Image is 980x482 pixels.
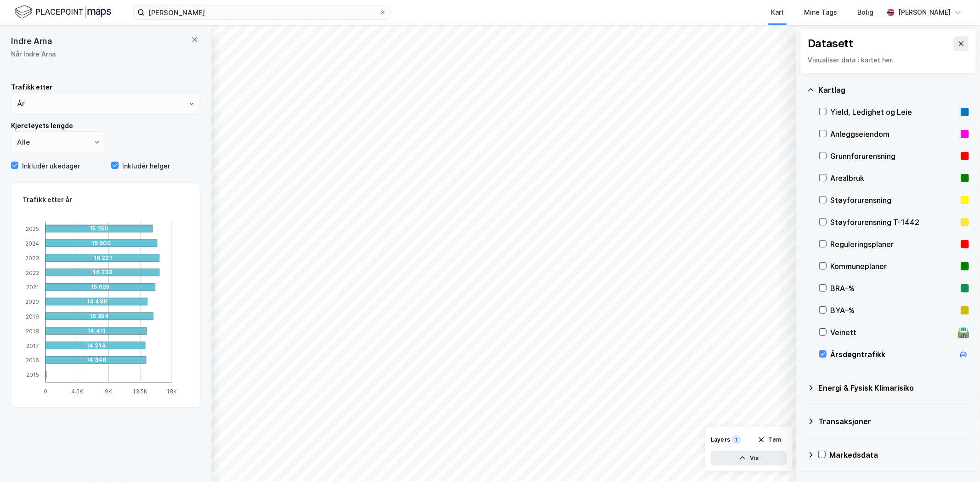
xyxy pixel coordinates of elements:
[11,36,56,47] span: Indre Arna
[732,435,741,444] div: 1
[25,240,39,247] tspan: 2024
[26,357,39,364] tspan: 2016
[771,7,784,18] div: Kart
[11,93,200,114] input: ClearOpen
[90,225,197,232] div: 15 250
[957,326,970,338] div: 🛣️
[91,283,201,291] div: 15 635
[818,416,969,427] div: Transaksjoner
[44,388,47,395] tspan: 0
[26,269,39,276] tspan: 2022
[25,298,39,305] tspan: 2020
[830,349,954,360] div: Årsdøgntrafikk
[830,217,957,228] div: Støyforurensning T-1442
[90,313,198,320] div: 15 354
[92,239,204,247] div: 15 900
[818,382,969,393] div: Energi & Fysisk Klimarisiko
[93,139,101,146] button: Open
[87,298,188,305] div: 14 498
[145,6,379,19] input: Søk på adresse, matrikkel, gårdeiere, leietakere eller personer
[26,328,39,335] tspan: 2018
[857,7,873,18] div: Bolig
[898,7,951,18] div: [PERSON_NAME]
[830,129,957,140] div: Anleggseiendom
[71,388,83,395] tspan: 4.5K
[23,194,72,205] div: Trafikk etter år
[11,49,193,60] div: Når Indre Arna
[752,432,787,447] button: Tøm
[830,305,957,316] div: BYA–%
[26,371,39,378] tspan: 2015
[711,436,730,443] div: Layers
[934,438,980,482] iframe: Chat Widget
[829,449,969,460] div: Markedsdata
[87,327,188,334] div: 14 411
[26,313,39,320] tspan: 2019
[11,82,200,93] div: Trafikk etter
[830,261,957,272] div: Kommuneplaner
[11,120,106,131] div: Kjøretøyets lengde
[94,254,208,261] div: 16 221
[830,327,954,338] div: Veinett
[26,284,39,291] tspan: 2021
[86,356,187,364] div: 14 340
[808,36,853,51] div: Datasett
[711,451,787,465] button: Vis
[808,55,969,66] div: Visualiser data i kartet her.
[22,161,80,172] div: Inkludér ukedager
[804,7,837,18] div: Mine Tags
[105,388,113,395] tspan: 9K
[818,84,969,95] div: Kartlag
[11,132,105,153] input: ClearOpen
[122,161,170,172] div: Inkludér helger
[25,254,39,261] tspan: 2023
[830,283,957,294] div: BRA–%
[167,388,177,395] tspan: 18K
[86,342,186,349] div: 14 214
[93,269,207,276] div: 16 233
[26,225,39,232] tspan: 2025
[188,100,195,107] button: Open
[830,239,957,250] div: Reguleringsplaner
[830,173,957,184] div: Arealbruk
[830,151,957,162] div: Grunnforurensning
[15,4,111,20] img: logo.f888ab2527a4732fd821a326f86c7f29.svg
[830,195,957,206] div: Støyforurensning
[830,106,957,118] div: Yield, Ledighet og Leie
[934,438,980,482] div: Kontrollprogram for chat
[26,342,39,349] tspan: 2017
[133,388,147,395] tspan: 13.5K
